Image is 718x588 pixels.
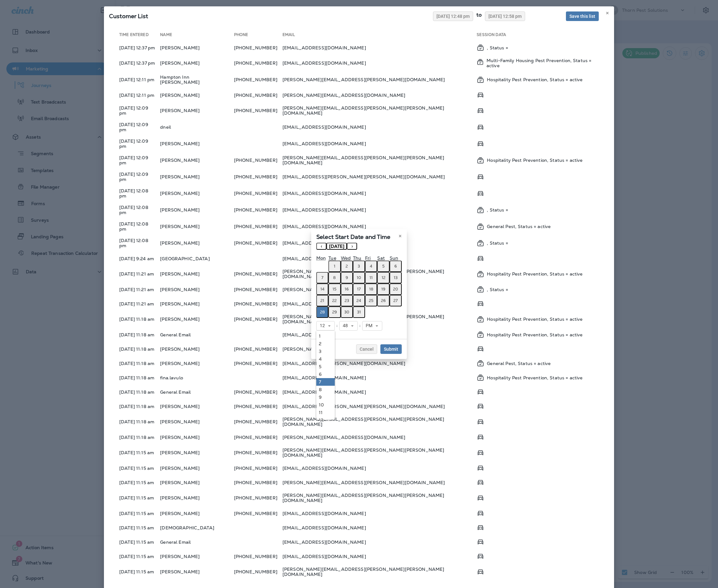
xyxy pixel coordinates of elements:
[353,255,361,261] abbr: Thursday
[316,370,335,378] a: 6
[316,416,335,424] a: 12
[365,283,377,295] button: July 18, 2025
[353,306,365,318] button: July 31, 2025
[316,340,335,348] a: 2
[341,272,353,283] button: July 9, 2025
[311,229,407,243] div: Select Start Date and Time
[320,298,324,303] abbr: July 21, 2025
[365,272,377,283] button: July 11, 2025
[377,255,385,261] abbr: Saturday
[320,287,325,292] abbr: July 14, 2025
[390,272,402,283] button: July 13, 2025
[328,295,341,306] button: July 22, 2025
[353,295,365,306] button: July 24, 2025
[357,275,361,280] abbr: July 10, 2025
[316,272,328,283] button: July 7, 2025
[341,261,353,272] button: July 2, 2025
[328,255,336,261] abbr: Tuesday
[365,255,370,261] abbr: Friday
[369,298,373,303] abbr: July 25, 2025
[341,255,351,261] abbr: Wednesday
[316,243,326,250] button: ‹
[381,298,386,303] abbr: July 26, 2025
[326,243,347,250] button: [DATE]
[394,264,397,269] abbr: July 6, 2025
[316,306,328,318] button: July 28, 2025
[377,261,389,272] button: July 5, 2025
[347,243,357,250] button: ›
[353,272,365,283] button: July 10, 2025
[341,306,353,318] button: July 30, 2025
[377,272,389,283] button: July 12, 2025
[390,255,398,261] abbr: Sunday
[390,261,402,272] button: July 6, 2025
[321,275,323,280] abbr: July 7, 2025
[362,321,382,331] button: PM
[366,323,375,328] span: PM
[333,275,336,280] abbr: July 8, 2025
[320,323,327,328] span: 12
[316,321,335,331] button: 12
[393,287,398,292] abbr: July 20, 2025
[316,295,328,306] button: July 21, 2025
[358,321,362,331] div: :
[345,298,349,303] abbr: July 23, 2025
[316,283,328,295] button: July 14, 2025
[332,310,337,315] abbr: July 29, 2025
[356,298,361,303] abbr: July 24, 2025
[381,287,385,292] abbr: July 19, 2025
[369,287,373,292] abbr: July 18, 2025
[316,386,335,393] a: 8
[316,393,335,401] a: 9
[328,261,341,272] button: July 1, 2025
[370,264,372,269] abbr: July 4, 2025
[346,275,348,280] abbr: July 9, 2025
[341,283,353,295] button: July 16, 2025
[382,275,385,280] abbr: July 12, 2025
[356,344,377,354] button: Cancel
[316,409,335,416] a: 11
[341,295,353,306] button: July 23, 2025
[328,283,341,295] button: July 15, 2025
[365,295,377,306] button: July 25, 2025
[316,363,335,370] a: 5
[390,283,402,295] button: July 20, 2025
[380,344,402,354] button: Submit
[345,287,349,292] abbr: July 16, 2025
[332,298,337,303] abbr: July 22, 2025
[390,295,402,306] button: July 27, 2025
[358,264,360,269] abbr: July 3, 2025
[357,310,361,315] abbr: July 31, 2025
[328,272,341,283] button: July 8, 2025
[329,243,344,249] span: [DATE]
[353,261,365,272] button: July 3, 2025
[333,287,336,292] abbr: July 15, 2025
[382,264,385,269] abbr: July 5, 2025
[346,264,348,269] abbr: July 2, 2025
[394,275,398,280] abbr: July 13, 2025
[339,321,358,331] button: 48
[316,332,335,340] a: 1
[316,255,326,261] abbr: Monday
[377,295,389,306] button: July 26, 2025
[316,378,335,386] a: 7
[334,264,335,269] abbr: July 1, 2025
[344,310,349,315] abbr: July 30, 2025
[343,323,350,328] span: 48
[316,401,335,409] a: 10
[365,261,377,272] button: July 4, 2025
[384,347,398,351] span: Submit
[357,287,361,292] abbr: July 17, 2025
[370,275,373,280] abbr: July 11, 2025
[328,306,341,318] button: July 29, 2025
[316,348,335,355] a: 3
[335,321,339,331] div: :
[393,298,398,303] abbr: July 27, 2025
[320,310,325,315] abbr: July 28, 2025
[316,355,335,363] a: 4
[377,283,389,295] button: July 19, 2025
[360,347,374,351] span: Cancel
[353,283,365,295] button: July 17, 2025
